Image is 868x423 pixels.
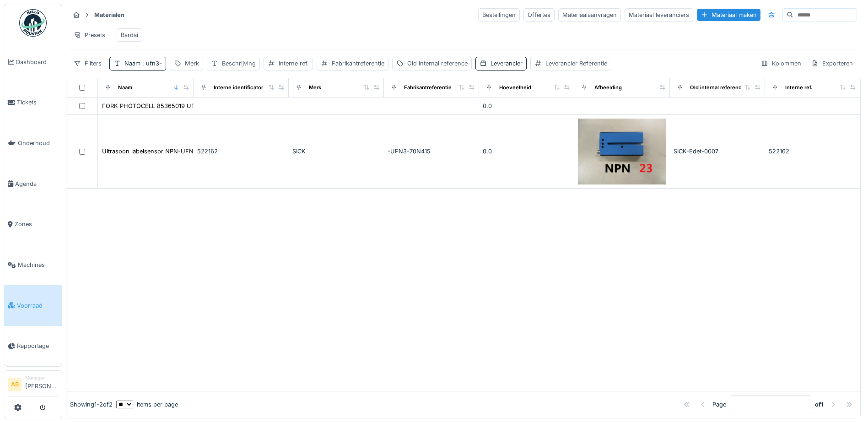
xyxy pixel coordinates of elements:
[625,8,693,22] div: Materiaal leveranciers
[785,84,813,92] div: Interne ref.
[25,374,58,381] div: Manager
[70,400,113,409] div: Showing 1 - 2 of 2
[140,60,162,67] span: : ufn3-
[292,147,380,156] div: SICK
[8,378,22,391] li: AB
[332,59,384,68] div: Fabrikantreferentie
[697,9,760,21] div: Materiaal maken
[523,8,555,22] div: Offertes
[116,400,178,409] div: items per page
[197,147,285,156] div: 522162
[769,147,857,156] div: 522162
[124,59,162,68] div: Naam
[491,59,523,68] div: Leverancier
[404,84,452,92] div: Fabrikantreferentie
[757,57,805,70] div: Kolommen
[388,147,475,156] div: -UFN3-70N415
[19,9,47,37] img: Badge_color-CXgf-gQk.svg
[483,102,571,110] div: 0.0
[16,58,58,66] span: Dashboard
[17,301,58,310] span: Voorraad
[17,98,58,107] span: Tickets
[121,31,138,39] div: Bardai
[118,84,132,92] div: Naam
[4,42,62,82] a: Dashboard
[102,147,221,156] div: Ultrasoon labelsensor NPN-UFN3-70N415
[407,59,468,68] div: Old internal reference
[70,57,106,70] div: Filters
[18,260,58,269] span: Machines
[15,220,58,228] span: Zones
[690,84,745,92] div: Old internal reference
[558,8,621,22] div: Materiaalaanvragen
[4,82,62,123] a: Tickets
[185,59,199,68] div: Merk
[70,28,109,42] div: Presets
[594,84,622,92] div: Afbeelding
[499,84,531,92] div: Hoeveelheid
[18,139,58,147] span: Onderhoud
[25,374,58,394] li: [PERSON_NAME]
[815,400,824,409] strong: of 1
[712,400,726,409] div: Page
[279,59,309,68] div: Interne ref.
[4,285,62,326] a: Voorraad
[4,163,62,204] a: Agenda
[674,147,761,156] div: SICK-Edet-0007
[4,244,62,285] a: Machines
[17,342,58,350] span: Rapportage
[91,11,128,19] strong: Materialen
[4,326,62,367] a: Rapportage
[483,147,571,156] div: 0.0
[578,119,666,184] img: Ultrasoon labelsensor NPN-UFN3-70N415
[8,374,58,396] a: AB Manager[PERSON_NAME]
[4,204,62,245] a: Zones
[4,123,62,163] a: Onderhoud
[222,59,256,68] div: Beschrijving
[478,8,520,22] div: Bestellingen
[15,179,58,188] span: Agenda
[807,57,857,70] div: Exporteren
[309,84,321,92] div: Merk
[102,102,226,110] div: FORK PHOTOCELL 85365019 UFN3-70P415
[214,84,263,92] div: Interne identificator
[545,59,607,68] div: Leverancier Referentie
